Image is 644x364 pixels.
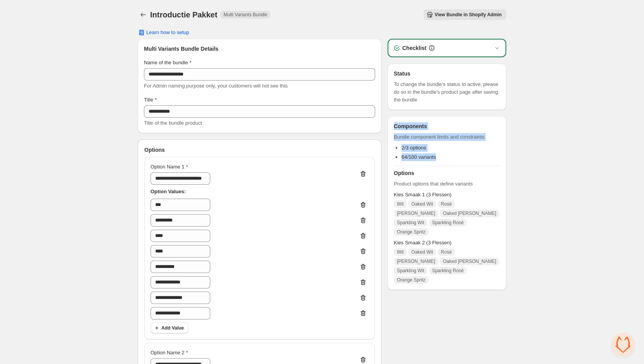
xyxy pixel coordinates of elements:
label: Title [144,96,157,104]
h3: Components [394,122,427,130]
button: Delete value 3 [358,230,369,242]
button: View Bundle in Shopify Admin [424,9,506,20]
button: Learn how to setup [133,27,194,38]
span: Orange Spritz [397,229,426,235]
span: For Admin naming purpose only, your customers will not see this [144,83,287,89]
h3: Status [394,70,500,77]
span: Sparkling Rosé [432,220,464,226]
span: Kies Smaak 2 (3 Flessen) [394,239,500,247]
button: Delete value 7 [358,292,369,304]
label: Option Name 1 [151,163,188,171]
span: Options [144,146,165,154]
button: Delete value 4 [358,245,369,258]
span: [PERSON_NAME] [397,258,435,264]
span: Kies Smaak 1 (3 Flessen) [394,191,500,199]
button: Delete value 2 [358,214,369,227]
span: Learn how to setup [146,29,189,36]
span: Sparkling Wit [397,268,424,274]
span: View Bundle in Shopify Admin [435,12,502,18]
span: To change the bundle's status to active, please do so in the bundle's product page after saving t... [394,81,500,104]
label: Name of the bundle [144,59,192,67]
span: Add Value [161,325,184,331]
button: Delete option 1 [358,163,369,185]
span: Title of the bundle product [144,120,202,126]
span: Oaked [PERSON_NAME] [443,258,496,264]
span: [PERSON_NAME] [397,210,435,216]
span: Sparkling Rosé [432,268,464,274]
span: 64/100 variants [402,154,436,160]
button: Delete value 8 [358,307,369,319]
button: Add Value [151,323,189,333]
span: Multi Variants Bundle [223,12,267,18]
span: Oaked Wit [411,249,433,255]
span: Wit [397,201,403,207]
h3: Checklist [402,44,426,52]
span: Oaked [PERSON_NAME] [443,210,496,216]
span: Rosé [441,201,452,207]
h3: Options [394,169,500,177]
h3: Multi Variants Bundle Details [144,45,375,53]
p: Option Values: [151,188,369,196]
div: Open chat [611,333,635,356]
button: Delete value 5 [358,261,369,273]
label: Option Name 2 [151,349,188,357]
span: Rosé [441,249,452,255]
button: Delete value 1 [358,199,369,211]
span: Sparkling Wit [397,220,424,226]
button: Delete value 6 [358,276,369,288]
span: Wit [397,249,403,255]
span: Oaked Wit [411,201,433,207]
span: Bundle component limits and constraints [394,133,500,141]
span: 2/3 options [402,145,426,151]
h1: Introductie Pakket [150,10,217,19]
button: Back [138,9,149,20]
span: Product options that define variants [394,180,500,188]
span: Orange Spritz [397,277,426,283]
